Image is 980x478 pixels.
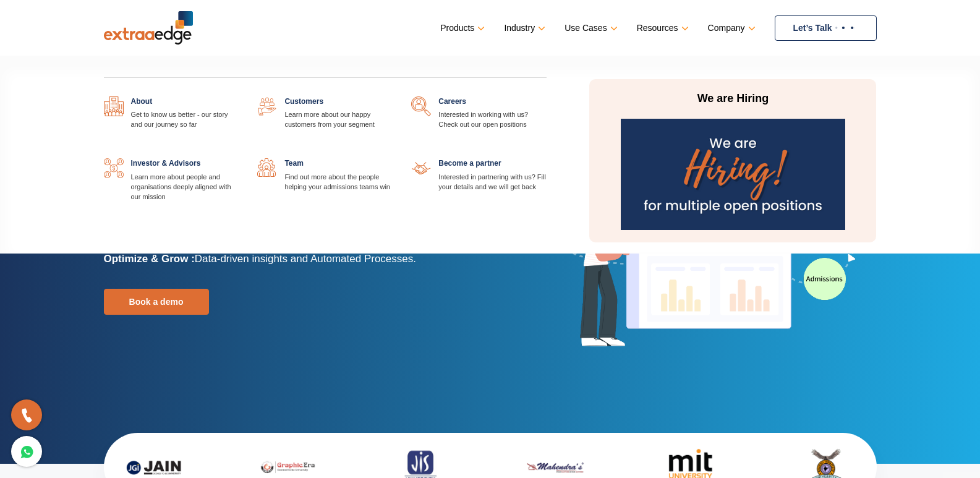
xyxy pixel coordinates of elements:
a: Let’s Talk [775,15,877,41]
a: Resources [637,19,686,37]
a: Use Cases [565,19,615,37]
span: Data-driven insights and Automated Processes. [195,253,416,265]
a: Products [440,19,482,37]
b: Optimize & Grow : [104,253,195,265]
a: Industry [504,19,543,37]
a: Company [708,19,753,37]
p: We are Hiring [616,92,849,106]
a: Book a demo [104,289,209,315]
